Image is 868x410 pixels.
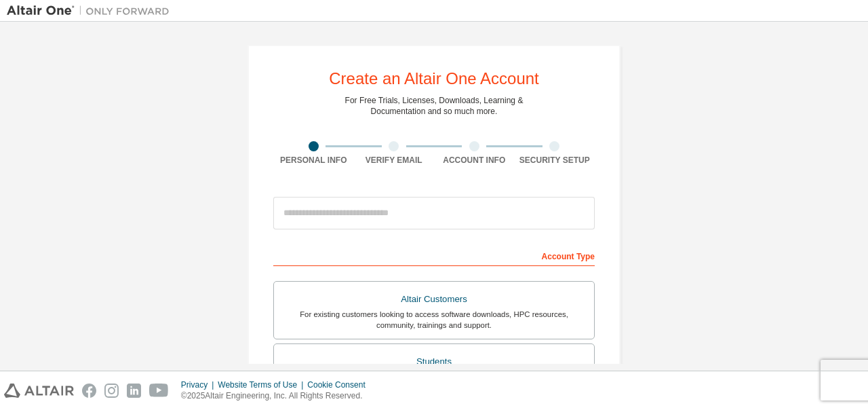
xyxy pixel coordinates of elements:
[345,95,524,117] div: For Free Trials, Licenses, Downloads, Learning & Documentation and so much more.
[149,384,169,398] img: youtube.svg
[181,390,374,402] p: © 2025 Altair Engineering, Inc. All Rights Reserved.
[354,155,435,166] div: Verify Email
[273,155,354,166] div: Personal Info
[282,352,586,371] div: Students
[127,384,141,398] img: linkedin.svg
[7,4,176,18] img: Altair One
[282,309,586,331] div: For existing customers looking to access software downloads, HPC resources, community, trainings ...
[515,155,595,166] div: Security Setup
[307,379,373,390] div: Cookie Consent
[181,379,218,390] div: Privacy
[104,384,119,398] img: instagram.svg
[4,384,74,398] img: altair_logo.svg
[273,244,595,266] div: Account Type
[282,290,586,309] div: Altair Customers
[329,71,539,87] div: Create an Altair One Account
[82,384,96,398] img: facebook.svg
[434,155,515,166] div: Account Info
[218,379,307,390] div: Website Terms of Use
